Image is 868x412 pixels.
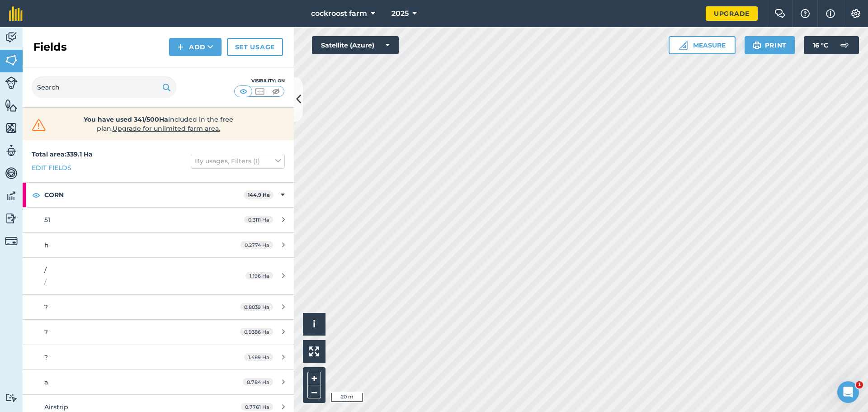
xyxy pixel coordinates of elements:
[313,318,316,330] span: i
[23,183,294,207] div: CORN144.9 Ha
[837,381,859,403] iframe: Intercom live chat
[227,38,283,56] a: Set usage
[245,272,273,279] span: 1.196 Ha
[826,8,835,19] img: svg+xml;base64,PHN2ZyB4bWxucz0iaHR0cDovL3d3dy53My5vcmcvMjAwMC9zdmciIHdpZHRoPSIxNyIgaGVpZ2h0PSIxNy...
[813,36,828,54] span: 16 ° C
[44,378,48,386] span: a
[32,76,176,98] input: Search
[44,241,49,249] span: h
[62,115,255,133] span: included in the free plan .
[5,53,18,67] img: svg+xml;base64,PHN2ZyB4bWxucz0iaHR0cDovL3d3dy53My5vcmcvMjAwMC9zdmciIHdpZHRoPSI1NiIgaGVpZ2h0PSI2MC...
[44,303,48,311] span: ?
[309,346,319,356] img: Four arrows, one pointing top left, one top right, one bottom right and the last bottom left
[307,385,321,398] button: –
[5,235,18,247] img: svg+xml;base64,PD94bWwgdmVyc2lvbj0iMS4wIiBlbmNvZGluZz0idXRmLTgiPz4KPCEtLSBHZW5lcmF0b3I6IEFkb2JlIE...
[23,258,294,294] a: //1.196 Ha
[44,403,68,411] span: Airstrip
[303,313,325,336] button: i
[753,40,761,51] img: svg+xml;base64,PHN2ZyB4bWxucz0iaHR0cDovL3d3dy53My5vcmcvMjAwMC9zdmciIHdpZHRoPSIxOSIgaGVpZ2h0PSIyNC...
[44,216,50,224] span: 51
[804,36,859,54] button: 16 °C
[5,212,18,225] img: svg+xml;base64,PD94bWwgdmVyc2lvbj0iMS4wIiBlbmNvZGluZz0idXRmLTgiPz4KPCEtLSBHZW5lcmF0b3I6IEFkb2JlIE...
[270,87,282,96] img: svg+xml;base64,PHN2ZyB4bWxucz0iaHR0cDovL3d3dy53My5vcmcvMjAwMC9zdmciIHdpZHRoPSI1MCIgaGVpZ2h0PSI0MC...
[23,233,294,257] a: h0.2774 Ha
[44,183,244,207] strong: CORN
[23,320,294,344] a: ?0.9386 Ha
[5,76,18,89] img: svg+xml;base64,PD94bWwgdmVyc2lvbj0iMS4wIiBlbmNvZGluZz0idXRmLTgiPz4KPCEtLSBHZW5lcmF0b3I6IEFkb2JlIE...
[238,87,249,96] img: svg+xml;base64,PHN2ZyB4bWxucz0iaHR0cDovL3d3dy53My5vcmcvMjAwMC9zdmciIHdpZHRoPSI1MCIgaGVpZ2h0PSI0MC...
[5,144,18,157] img: svg+xml;base64,PD94bWwgdmVyc2lvbj0iMS4wIiBlbmNvZGluZz0idXRmLTgiPz4KPCEtLSBHZW5lcmF0b3I6IEFkb2JlIE...
[311,8,367,19] span: cockroost farm
[32,189,40,200] img: svg+xml;base64,PHN2ZyB4bWxucz0iaHR0cDovL3d3dy53My5vcmcvMjAwMC9zdmciIHdpZHRoPSIxOCIgaGVpZ2h0PSIyNC...
[44,353,48,361] span: ?
[240,328,273,336] span: 0.9386 Ha
[307,372,321,385] button: +
[44,328,48,336] span: ?
[44,266,47,274] span: /
[23,295,294,319] a: ?0.8039 Ha
[856,381,863,388] span: 1
[669,36,736,54] button: Measure
[774,9,785,18] img: Two speech bubbles overlapping with the left bubble in the forefront
[162,82,171,93] img: svg+xml;base64,PHN2ZyB4bWxucz0iaHR0cDovL3d3dy53My5vcmcvMjAwMC9zdmciIHdpZHRoPSIxOSIgaGVpZ2h0PSIyNC...
[30,118,48,132] img: svg+xml;base64,PHN2ZyB4bWxucz0iaHR0cDovL3d3dy53My5vcmcvMjAwMC9zdmciIHdpZHRoPSIzMiIgaGVpZ2h0PSIzMC...
[234,77,285,85] div: Visibility: On
[32,150,93,158] strong: Total area : 339.1 Ha
[679,41,688,50] img: Ruler icon
[177,42,184,52] img: svg+xml;base64,PHN2ZyB4bWxucz0iaHR0cDovL3d3dy53My5vcmcvMjAwMC9zdmciIHdpZHRoPSIxNCIgaGVpZ2h0PSIyNC...
[243,378,273,386] span: 0.784 Ha
[241,241,273,249] span: 0.2774 Ha
[312,36,399,54] button: Satellite (Azure)
[706,6,758,21] a: Upgrade
[169,38,222,56] button: Add
[244,353,273,361] span: 1.489 Ha
[5,189,18,203] img: svg+xml;base64,PD94bWwgdmVyc2lvbj0iMS4wIiBlbmNvZGluZz0idXRmLTgiPz4KPCEtLSBHZW5lcmF0b3I6IEFkb2JlIE...
[244,216,273,223] span: 0.3111 Ha
[241,403,273,411] span: 0.7761 Ha
[240,303,273,311] span: 0.8039 Ha
[9,6,23,21] img: fieldmargin Logo
[254,87,265,96] img: svg+xml;base64,PHN2ZyB4bWxucz0iaHR0cDovL3d3dy53My5vcmcvMjAwMC9zdmciIHdpZHRoPSI1MCIgaGVpZ2h0PSI0MC...
[5,31,18,44] img: svg+xml;base64,PD94bWwgdmVyc2lvbj0iMS4wIiBlbmNvZGluZz0idXRmLTgiPz4KPCEtLSBHZW5lcmF0b3I6IEFkb2JlIE...
[23,370,294,394] a: a0.784 Ha
[392,8,409,19] span: 2025
[113,124,220,133] span: Upgrade for unlimited farm area.
[5,393,18,402] img: svg+xml;base64,PD94bWwgdmVyc2lvbj0iMS4wIiBlbmNvZGluZz0idXRmLTgiPz4KPCEtLSBHZW5lcmF0b3I6IEFkb2JlIE...
[850,9,861,18] img: A cog icon
[745,36,795,54] button: Print
[32,163,71,173] a: Edit fields
[33,40,67,54] h2: Fields
[800,9,811,18] img: A question mark icon
[84,115,168,123] strong: You have used 341/500Ha
[5,166,18,180] img: svg+xml;base64,PD94bWwgdmVyc2lvbj0iMS4wIiBlbmNvZGluZz0idXRmLTgiPz4KPCEtLSBHZW5lcmF0b3I6IEFkb2JlIE...
[44,277,214,287] span: /
[23,208,294,232] a: 510.3111 Ha
[248,192,270,198] strong: 144.9 Ha
[23,345,294,369] a: ?1.489 Ha
[5,121,18,135] img: svg+xml;base64,PHN2ZyB4bWxucz0iaHR0cDovL3d3dy53My5vcmcvMjAwMC9zdmciIHdpZHRoPSI1NiIgaGVpZ2h0PSI2MC...
[835,36,854,54] img: svg+xml;base64,PD94bWwgdmVyc2lvbj0iMS4wIiBlbmNvZGluZz0idXRmLTgiPz4KPCEtLSBHZW5lcmF0b3I6IEFkb2JlIE...
[5,99,18,112] img: svg+xml;base64,PHN2ZyB4bWxucz0iaHR0cDovL3d3dy53My5vcmcvMjAwMC9zdmciIHdpZHRoPSI1NiIgaGVpZ2h0PSI2MC...
[30,115,287,133] a: You have used 341/500Haincluded in the free plan.Upgrade for unlimited farm area.
[191,154,285,168] button: By usages, Filters (1)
